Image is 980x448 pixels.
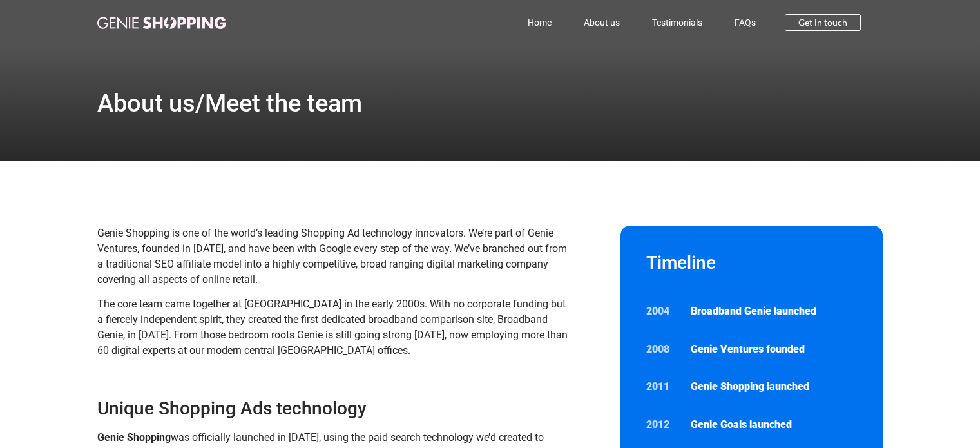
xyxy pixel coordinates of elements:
p: Genie Ventures founded [691,342,857,357]
a: Get in touch [785,14,861,31]
img: genie-shopping-logo [97,17,226,29]
span: The core team came together at [GEOGRAPHIC_DATA] in the early 2000s. With no corporate funding bu... [97,298,568,356]
p: Broadband Genie launched [691,304,857,319]
span: Get in touch [798,18,847,27]
p: 2011 [646,379,678,394]
h2: Timeline [646,251,858,275]
a: Testimonials [636,8,718,37]
a: Home [512,8,568,37]
nav: Menu [283,8,773,37]
span: Genie Shopping is one of the world’s leading Shopping Ad technology innovators. We’re part of Gen... [97,227,567,286]
strong: Genie Shopping [97,431,171,443]
p: 2012 [646,417,678,433]
p: Genie Shopping launched [691,379,857,394]
a: About us [568,8,636,37]
p: 2008 [646,342,678,357]
a: FAQs [718,8,772,37]
p: 2004 [646,304,678,319]
p: Genie Goals launched [691,417,857,433]
h1: About us/Meet the team [97,91,362,115]
h3: Unique Shopping Ads technology [97,397,573,420]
